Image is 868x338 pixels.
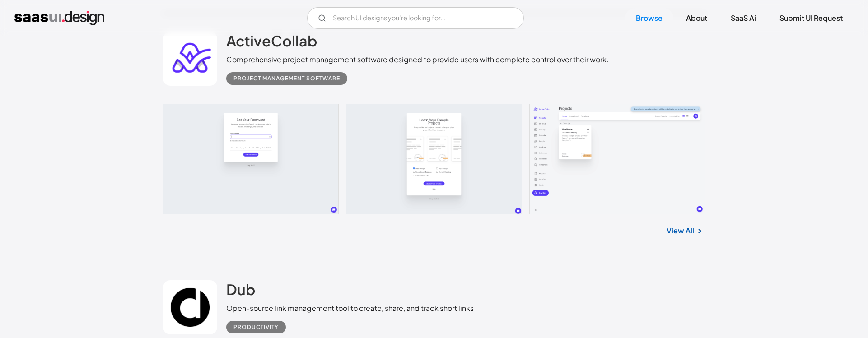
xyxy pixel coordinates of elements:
[226,280,255,298] h2: Dub
[675,8,718,28] a: About
[14,11,104,25] a: home
[720,8,767,28] a: SaaS Ai
[226,32,317,50] h2: ActiveCollab
[307,7,524,29] form: Email Form
[667,225,694,236] a: View All
[625,8,673,28] a: Browse
[226,54,609,65] div: Comprehensive project management software designed to provide users with complete control over th...
[226,280,255,303] a: Dub
[233,73,340,84] div: Project Management Software
[307,7,524,29] input: Search UI designs you're looking for...
[226,303,474,314] div: Open-source link management tool to create, share, and track short links
[769,8,854,28] a: Submit UI Request
[226,32,317,54] a: ActiveCollab
[233,322,279,333] div: Productivity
